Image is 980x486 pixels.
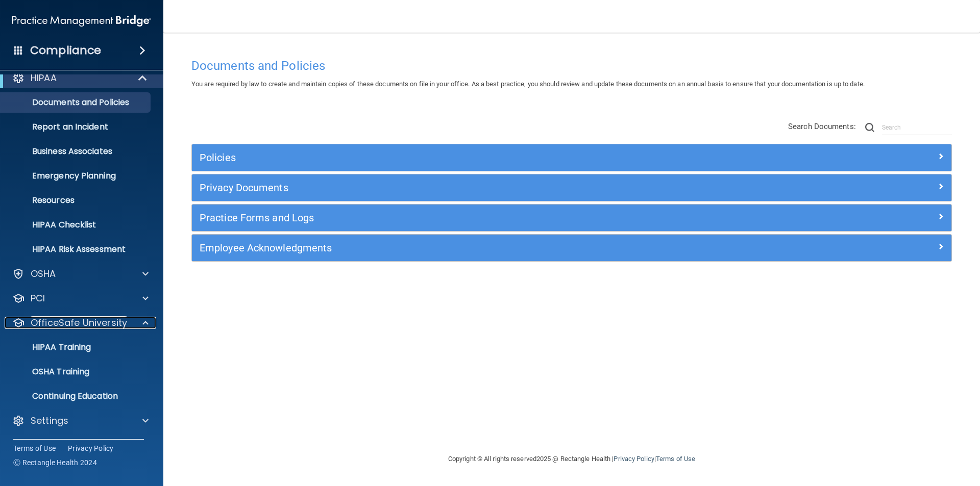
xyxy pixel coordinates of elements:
[200,242,754,253] h5: Employee Acknowledgments
[7,146,146,157] p: Business Associates
[882,120,952,135] input: Search
[12,72,148,84] a: HIPAA
[7,171,146,181] p: Emergency Planning
[385,443,758,475] div: Copyright © All rights reserved 2025 @ Rectangle Health | |
[191,80,865,88] span: You are required by law to create and maintain copies of these documents on file in your office. ...
[7,220,146,230] p: HIPAA Checklist
[200,152,754,163] h5: Policies
[200,182,754,193] h5: Privacy Documents
[191,59,952,72] h4: Documents and Policies
[7,367,89,377] p: OSHA Training
[200,210,944,226] a: Practice Forms and Logs
[614,455,654,463] a: Privacy Policy
[7,391,146,401] p: Continuing Education
[31,317,127,329] p: OfficeSafe University
[7,122,146,132] p: Report an Incident
[12,268,149,280] a: OSHA
[788,122,856,131] span: Search Documents:
[13,457,97,468] span: Ⓒ Rectangle Health 2024
[12,11,151,31] img: PMB logo
[200,240,944,256] a: Employee Acknowledgments
[200,149,944,166] a: Policies
[7,244,146,254] p: HIPAA Risk Assessment
[31,292,45,304] p: PCI
[865,123,874,132] img: ic-search.3b580494.png
[656,455,695,463] a: Terms of Use
[12,415,149,427] a: Settings
[68,443,114,453] a: Privacy Policy
[7,342,91,352] p: HIPAA Training
[7,195,146,206] p: Resources
[30,43,101,58] h4: Compliance
[13,443,56,453] a: Terms of Use
[200,212,754,223] h5: Practice Forms and Logs
[7,97,146,108] p: Documents and Policies
[12,317,149,329] a: OfficeSafe University
[12,292,149,304] a: PCI
[31,72,57,84] p: HIPAA
[31,268,56,280] p: OSHA
[31,415,68,427] p: Settings
[200,180,944,196] a: Privacy Documents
